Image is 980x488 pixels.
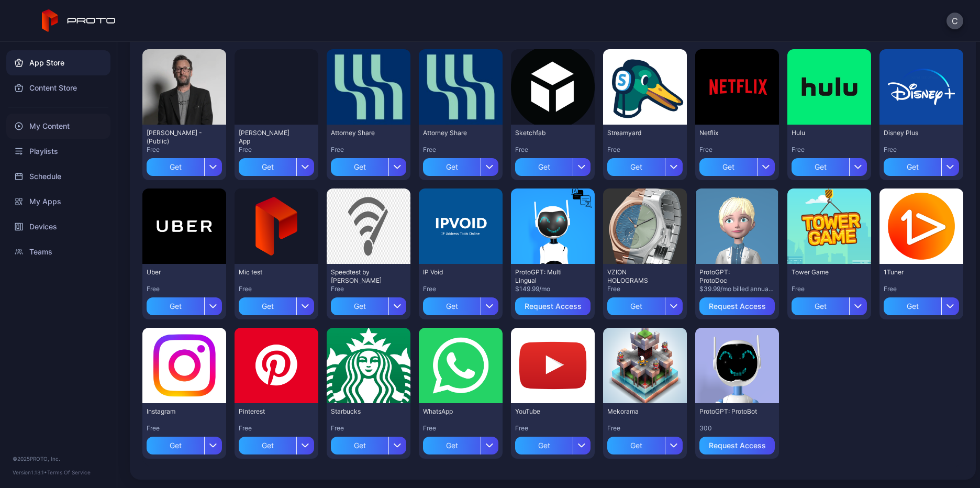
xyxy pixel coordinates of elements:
a: Terms Of Service [47,469,91,475]
div: Free [147,424,222,432]
div: Starbucks [331,407,388,416]
button: Get [147,432,222,454]
button: Get [239,293,314,315]
div: Get [239,297,296,315]
div: Free [239,424,314,432]
div: IP Void [423,268,481,276]
button: Get [515,154,591,176]
div: Free [607,146,683,154]
button: Get [607,154,683,176]
div: Get [423,158,481,176]
div: Request Access [709,441,766,450]
button: Get [331,154,406,176]
button: Get [607,432,683,454]
div: Free [607,285,683,293]
div: Get [515,158,573,176]
a: Schedule [6,164,110,189]
div: Sketchfab [515,129,573,137]
div: Request Access [525,302,582,310]
div: YouTube [515,407,573,416]
div: VZION HOLOGRAMS [607,268,665,285]
div: Streamyard [607,129,665,137]
button: Get [147,293,222,315]
a: Teams [6,239,110,264]
button: C [946,13,963,29]
button: Get [239,432,314,454]
div: 1Tuner [884,268,941,276]
div: Disney Plus [884,129,941,137]
button: Get [423,432,498,454]
span: Version 1.13.1 • [13,469,47,475]
div: Get [239,437,296,454]
div: Get [792,158,849,176]
div: Free [515,146,591,154]
div: Get [423,437,481,454]
div: Attorney Share [331,129,388,137]
div: Get [331,158,388,176]
div: Free [699,146,775,154]
div: Get [699,158,757,176]
div: Free [884,285,959,293]
div: Get [515,437,573,454]
div: Mekorama [607,407,665,416]
div: Request Access [709,302,766,310]
div: ProtoGPT: ProtoBot [699,407,757,416]
a: Content Store [6,75,110,101]
div: Tower Game [792,268,849,276]
button: Get [423,154,498,176]
div: © 2025 PROTO, Inc. [13,454,104,463]
div: Mic test [239,268,296,276]
div: Get [607,158,665,176]
div: 300 [699,424,775,432]
button: Get [607,293,683,315]
button: Get [699,154,775,176]
div: Free [884,146,959,154]
div: Free [423,285,498,293]
div: Free [423,146,498,154]
div: Free [239,146,314,154]
div: App Store [6,50,110,75]
div: Attorney Share [423,129,481,137]
div: Free [147,285,222,293]
button: Request Access [699,297,775,315]
div: ProtoGPT: Multi Lingual [515,268,573,285]
div: Uber [147,268,204,276]
button: Get [331,432,406,454]
button: Get [147,154,222,176]
div: Free [331,146,406,154]
div: Get [884,158,941,176]
button: Request Access [515,297,591,315]
div: Get [147,297,204,315]
a: Devices [6,214,110,239]
button: Get [423,293,498,315]
div: Get [331,297,388,315]
div: ProtoGPT: ProtoDoc [699,268,757,285]
a: Playlists [6,139,110,164]
div: Get [423,297,481,315]
div: Get [147,437,204,454]
div: Netflix [699,129,757,137]
div: $39.99/mo billed annually [699,285,775,293]
div: $149.99/mo [515,285,591,293]
div: Free [239,285,314,293]
div: WhatsApp [423,407,481,416]
div: Get [607,297,665,315]
div: Get [239,158,296,176]
button: Get [792,154,867,176]
div: Get [147,158,204,176]
button: Get [239,154,314,176]
a: My Content [6,114,110,139]
a: My Apps [6,189,110,214]
button: Get [884,154,959,176]
div: Pinterest [239,407,296,416]
div: David Selfie App [239,129,296,146]
div: Get [331,437,388,454]
div: Free [147,146,222,154]
div: Hulu [792,129,849,137]
button: Request Access [699,437,775,454]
